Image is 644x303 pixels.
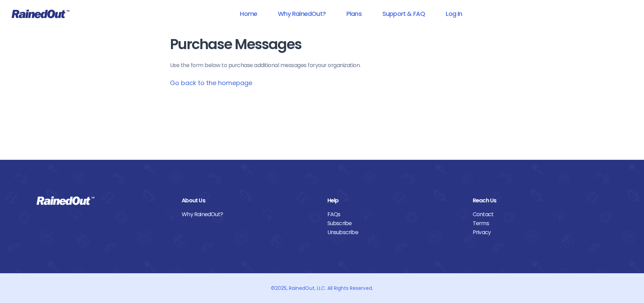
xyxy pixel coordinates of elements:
h1: Purchase Messages [170,37,474,52]
p: Use the form below to purchase additional messages for your organization . [170,61,474,70]
a: Log In [437,6,471,21]
a: Unsubscribe [327,228,462,237]
a: Why RainedOut? [269,6,335,21]
a: Why RainedOut? [182,210,317,219]
div: Help [327,196,462,205]
a: FAQs [327,210,462,219]
a: Plans [337,6,371,21]
div: About Us [182,196,317,205]
a: Contact [473,210,608,219]
a: Privacy [473,228,608,237]
a: Subscribe [327,219,462,228]
a: Go back to the homepage [170,79,252,87]
div: Reach Us [473,196,608,205]
a: Support & FAQ [373,6,434,21]
a: Terms [473,219,608,228]
a: Home [231,6,266,21]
